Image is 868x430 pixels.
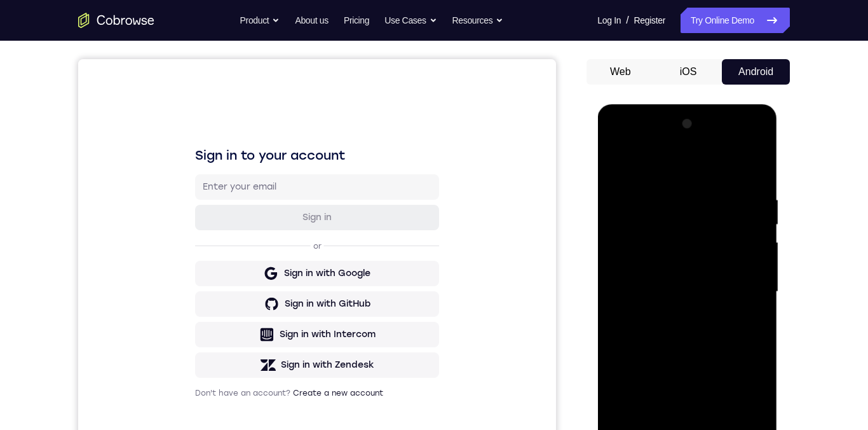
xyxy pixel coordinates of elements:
button: Web [587,59,654,85]
button: Product [240,8,280,33]
p: Don't have an account? [117,329,361,339]
a: Log In [597,8,621,33]
a: Go to the home page [78,13,154,28]
span: / [626,13,628,28]
h1: Sign in to your account [117,87,361,105]
a: Pricing [344,8,369,33]
button: Sign in with GitHub [117,232,361,258]
div: Sign in with Google [206,208,292,221]
a: Create a new account [215,329,305,338]
a: About us [295,8,328,33]
a: Register [634,8,665,33]
button: Sign in with Zendesk [117,293,361,319]
button: Sign in with Intercom [117,263,361,288]
div: Sign in with Zendesk [203,300,296,312]
button: Resources [452,8,504,33]
div: Sign in with Intercom [201,269,297,282]
button: Android [722,59,790,85]
button: Sign in with Google [117,202,361,227]
input: Enter your email [125,121,353,134]
p: or [233,182,246,192]
button: Sign in [117,146,361,171]
button: iOS [654,59,722,85]
a: Try Online Demo [681,8,790,33]
div: Sign in with GitHub [207,239,292,251]
button: Use Cases [384,8,437,33]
